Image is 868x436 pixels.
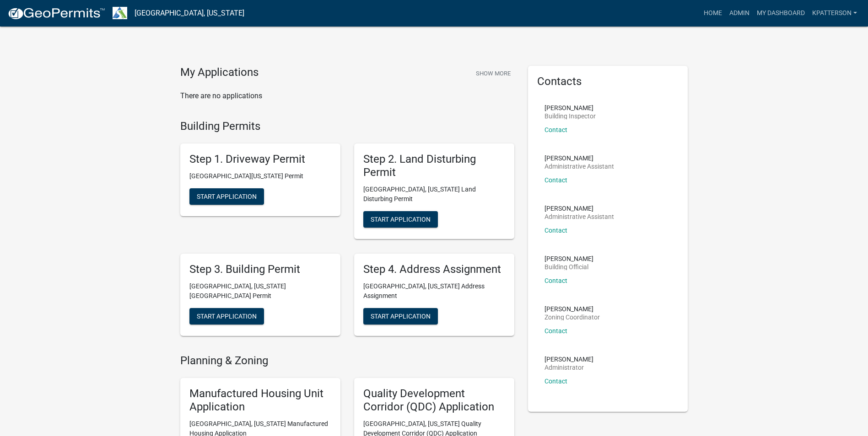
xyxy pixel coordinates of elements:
[545,205,614,212] p: [PERSON_NAME]
[537,75,679,88] h5: Contacts
[363,282,505,301] p: [GEOGRAPHIC_DATA], [US_STATE] Address Assignment
[545,213,614,220] p: Administrative Assistant
[726,5,753,22] a: Admin
[545,306,600,312] p: [PERSON_NAME]
[363,263,505,276] h5: Step 4. Address Assignment
[545,327,567,335] a: Contact
[545,113,596,119] p: Building Inspector
[180,66,259,80] h4: My Applications
[180,90,514,101] p: There are no applications
[545,155,614,161] p: [PERSON_NAME]
[197,193,257,200] span: Start Application
[472,66,514,81] button: Show More
[545,105,596,111] p: [PERSON_NAME]
[189,282,331,301] p: [GEOGRAPHIC_DATA], [US_STATE][GEOGRAPHIC_DATA] Permit
[545,227,567,234] a: Contact
[189,387,331,414] h5: Manufactured Housing Unit Application
[189,153,331,166] h5: Step 1. Driveway Permit
[545,364,593,371] p: Administrator
[545,314,600,320] p: Zoning Coordinator
[363,308,438,324] button: Start Application
[363,185,505,204] p: [GEOGRAPHIC_DATA], [US_STATE] Land Disturbing Permit
[545,126,567,133] a: Contact
[545,255,593,262] p: [PERSON_NAME]
[809,5,861,22] a: KPATTERSON
[753,5,809,22] a: My Dashboard
[545,378,567,385] a: Contact
[189,263,331,276] h5: Step 3. Building Permit
[545,163,614,170] p: Administrative Assistant
[545,176,567,184] a: Contact
[545,264,593,270] p: Building Official
[371,215,431,223] span: Start Application
[189,188,264,205] button: Start Application
[545,277,567,284] a: Contact
[363,387,505,414] h5: Quality Development Corridor (QDC) Application
[189,171,331,181] p: [GEOGRAPHIC_DATA][US_STATE] Permit
[545,356,593,362] p: [PERSON_NAME]
[700,5,726,22] a: Home
[363,153,505,179] h5: Step 2. Land Disturbing Permit
[371,312,431,319] span: Start Application
[180,354,514,367] h4: Planning & Zoning
[189,308,264,324] button: Start Application
[113,7,127,19] img: Troup County, Georgia
[135,5,244,21] a: [GEOGRAPHIC_DATA], [US_STATE]
[197,312,257,319] span: Start Application
[180,120,514,133] h4: Building Permits
[363,211,438,228] button: Start Application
